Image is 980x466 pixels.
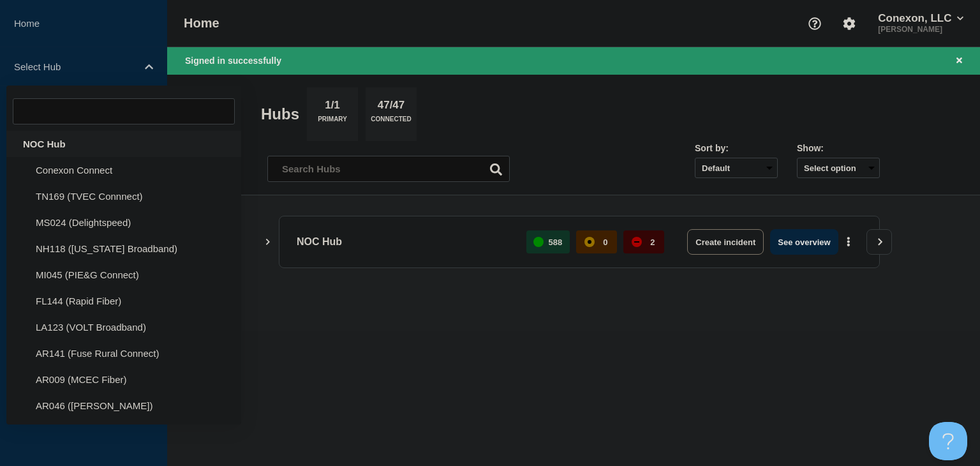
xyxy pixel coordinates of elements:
div: Show: [797,143,880,153]
li: LA123 (VOLT Broadband) [6,314,241,340]
div: up [533,237,544,247]
div: affected [584,237,595,247]
li: NH118 ([US_STATE] Broadband) [6,236,241,262]
input: Search Hubs [267,156,510,182]
button: Conexon, LLC [875,12,966,25]
h1: Home [184,16,219,31]
p: 588 [549,237,563,247]
button: Close banner [951,54,967,68]
p: 1/1 [320,99,345,116]
div: down [632,237,642,247]
p: NOC Hub [297,229,512,255]
h2: Hubs [261,105,299,123]
button: See overview [770,229,838,255]
p: 47/47 [373,99,410,116]
li: Conexon Connect [6,157,241,183]
button: View [866,229,892,255]
span: Signed in successfully [185,56,281,66]
p: Primary [318,116,347,129]
p: 0 [603,237,607,247]
iframe: Help Scout Beacon - Open [929,422,967,460]
p: 2 [650,237,655,247]
button: Select option [797,158,880,178]
li: FL144 (Rapid Fiber) [6,288,241,314]
li: AR009 (MCEC Fiber) [6,366,241,393]
p: Select Hub [14,61,137,72]
li: AR141 (Fuse Rural Connect) [6,340,241,366]
button: Show Connected Hubs [265,237,271,247]
li: TN169 (TVEC Connnect) [6,183,241,209]
div: NOC Hub [6,131,241,157]
li: MS024 (Delightspeed) [6,209,241,236]
p: Connected [371,116,411,129]
p: [PERSON_NAME] [875,25,966,34]
button: Account settings [836,10,863,37]
button: More actions [840,230,857,254]
div: Sort by: [695,143,778,153]
select: Sort by [695,158,778,178]
li: AR046 ([PERSON_NAME]) [6,393,241,419]
button: Support [801,10,828,37]
li: MI045 (PIE&G Connect) [6,262,241,288]
button: Create incident [687,229,764,255]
